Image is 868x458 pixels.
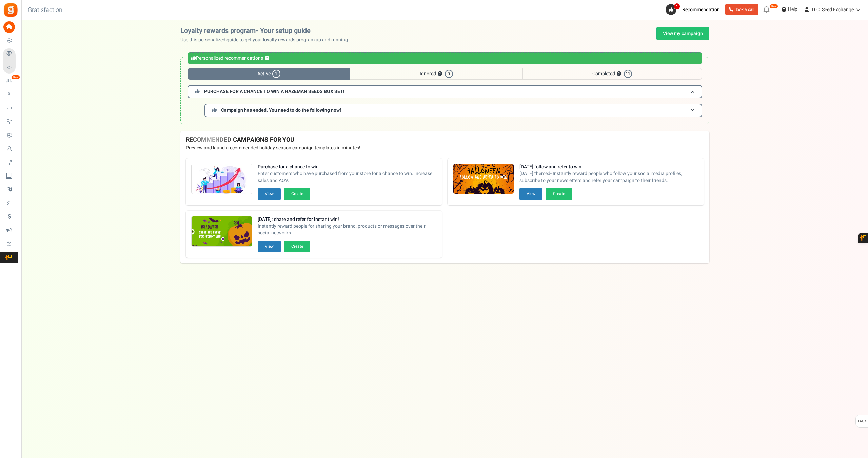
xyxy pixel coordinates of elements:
[272,70,280,78] span: 1
[3,2,18,18] img: Gratisfaction
[453,164,514,194] img: Recommended Campaigns
[186,137,704,143] h4: RECOMMENDED CAMPAIGNS FOR YOU
[180,27,355,35] h2: Loyalty rewards program- Your setup guide
[258,188,281,200] button: View
[779,4,800,15] a: Help
[519,188,542,200] button: View
[350,68,522,80] span: Ignored
[786,6,797,13] span: Help
[3,76,18,87] a: New
[725,4,758,15] a: Book a call
[857,415,867,428] span: FAQs
[186,145,704,151] p: Preview and launch recommended holiday season campaign templates in minutes!
[221,107,341,114] span: Campaign has ended. You need to do the following now!
[682,6,720,13] span: Recommendation
[188,68,350,80] span: Active
[624,70,632,78] span: 11
[258,241,281,252] button: View
[519,170,698,184] span: [DATE] themed- Instantly reward people who follow your social media profiles, subscribe to your n...
[769,4,778,9] em: New
[284,241,310,252] button: Create
[258,164,437,170] strong: Purchase for a chance to win
[258,216,437,223] strong: [DATE]: share and refer for instant win!
[812,6,854,13] span: D.C. Seed Exchange
[674,3,680,10] span: 1
[192,164,252,194] img: Recommended Campaigns
[258,170,437,184] span: Enter customers who have purchased from your store for a chance to win. Increase sales and AOV.
[445,70,453,78] span: 0
[192,216,252,247] img: Recommended Campaigns
[180,37,355,43] p: Use this personalized guide to get your loyalty rewards program up and running.
[656,27,709,40] a: View my campaign
[11,75,20,80] em: New
[265,56,269,61] button: ?
[188,52,702,64] div: Personalized recommendations
[20,3,70,17] h3: Gratisfaction
[519,164,698,170] strong: [DATE] follow and refer to win
[522,68,702,80] span: Completed
[258,223,437,236] span: Instantly reward people for sharing your brand, products or messages over their social networks
[204,88,344,95] span: PURCHASE FOR A CHANCE TO WIN A HAZEMAN SEEDS BOX SET!
[438,72,442,76] button: ?
[666,4,723,15] a: 1 Recommendation
[546,188,572,200] button: Create
[617,72,621,76] button: ?
[284,188,310,200] button: Create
